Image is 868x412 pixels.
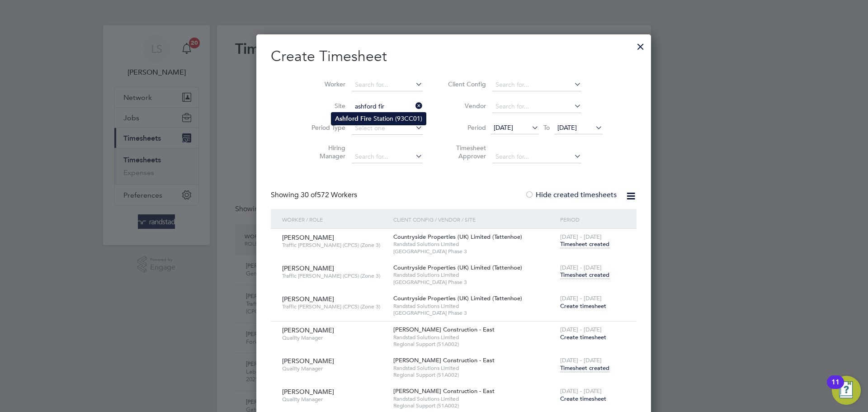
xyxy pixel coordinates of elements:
[393,264,522,271] span: Countryside Properties (UK) Limited (Tattenhoe)
[282,264,334,272] span: [PERSON_NAME]
[271,190,359,200] div: Showing
[352,79,423,91] input: Search for...
[445,123,486,132] label: Period
[557,123,577,132] span: [DATE]
[282,365,387,372] span: Quality Manager
[445,144,486,160] label: Timesheet Approver
[352,151,423,163] input: Search for...
[282,357,334,365] span: [PERSON_NAME]
[560,302,606,310] span: Create timesheet
[560,240,609,248] span: Timesheet created
[832,376,861,405] button: Open Resource Center, 11 new notifications
[541,122,552,133] span: To
[393,309,556,317] span: [GEOGRAPHIC_DATA] Phase 3
[331,113,426,125] li: e Station (93CC01)
[560,395,606,403] span: Create timesheet
[560,364,609,372] span: Timesheet created
[393,387,495,395] span: [PERSON_NAME] Construction - East
[352,100,423,113] input: Search for...
[391,209,558,230] div: Client Config / Vendor / Site
[282,334,387,341] span: Quality Manager
[393,371,556,379] span: Regional Support (51A002)
[560,356,602,364] span: [DATE] - [DATE]
[282,303,387,310] span: Traffic [PERSON_NAME] (CPCS) (Zone 3)
[305,80,345,88] label: Worker
[560,271,609,279] span: Timesheet created
[560,387,602,395] span: [DATE] - [DATE]
[393,279,556,286] span: [GEOGRAPHIC_DATA] Phase 3
[445,102,486,110] label: Vendor
[393,294,522,302] span: Countryside Properties (UK) Limited (Tattenhoe)
[271,47,637,66] h2: Create Timesheet
[282,396,387,403] span: Quality Manager
[393,395,556,403] span: Randstad Solutions Limited
[305,144,345,160] label: Hiring Manager
[492,151,581,163] input: Search for...
[560,264,602,271] span: [DATE] - [DATE]
[494,123,513,132] span: [DATE]
[282,233,334,242] span: [PERSON_NAME]
[393,402,556,409] span: Regional Support (51A002)
[305,102,345,110] label: Site
[492,79,581,91] input: Search for...
[393,241,556,248] span: Randstad Solutions Limited
[393,248,556,255] span: [GEOGRAPHIC_DATA] Phase 3
[393,326,495,333] span: [PERSON_NAME] Construction - East
[393,271,556,279] span: Randstad Solutions Limited
[280,209,391,230] div: Worker / Role
[282,272,387,279] span: Traffic [PERSON_NAME] (CPCS) (Zone 3)
[560,294,602,302] span: [DATE] - [DATE]
[393,356,495,364] span: [PERSON_NAME] Construction - East
[301,190,317,199] span: 30 of
[445,80,486,88] label: Client Config
[393,341,556,348] span: Regional Support (51A002)
[560,233,602,241] span: [DATE] - [DATE]
[352,122,423,135] input: Select one
[525,190,617,199] label: Hide created timesheets
[831,382,840,394] div: 11
[560,333,606,341] span: Create timesheet
[282,326,334,334] span: [PERSON_NAME]
[360,115,368,123] b: Fir
[282,388,334,396] span: [PERSON_NAME]
[282,295,334,303] span: [PERSON_NAME]
[301,190,357,199] span: 572 Workers
[560,326,602,333] span: [DATE] - [DATE]
[558,209,627,230] div: Period
[492,100,581,113] input: Search for...
[282,242,387,249] span: Traffic [PERSON_NAME] (CPCS) (Zone 3)
[393,233,522,241] span: Countryside Properties (UK) Limited (Tattenhoe)
[393,303,556,310] span: Randstad Solutions Limited
[305,123,345,132] label: Period Type
[393,334,556,341] span: Randstad Solutions Limited
[393,365,556,372] span: Randstad Solutions Limited
[335,115,359,123] b: Ashford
